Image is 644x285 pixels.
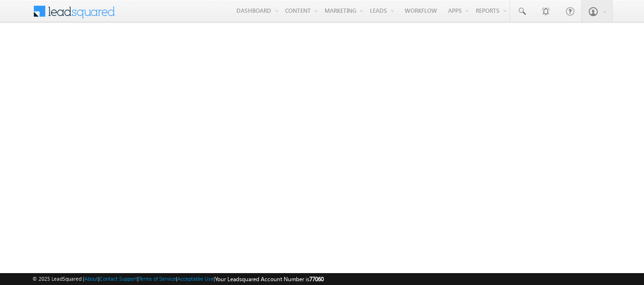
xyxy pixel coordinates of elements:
[177,275,214,282] a: Acceptable Use
[84,275,98,282] a: About
[100,275,137,282] a: Contact Support
[32,275,324,284] span: © 2025 LeadSquared | | | | |
[309,275,324,283] span: 77060
[139,275,176,282] a: Terms of Service
[215,275,324,283] span: Your Leadsquared Account Number is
